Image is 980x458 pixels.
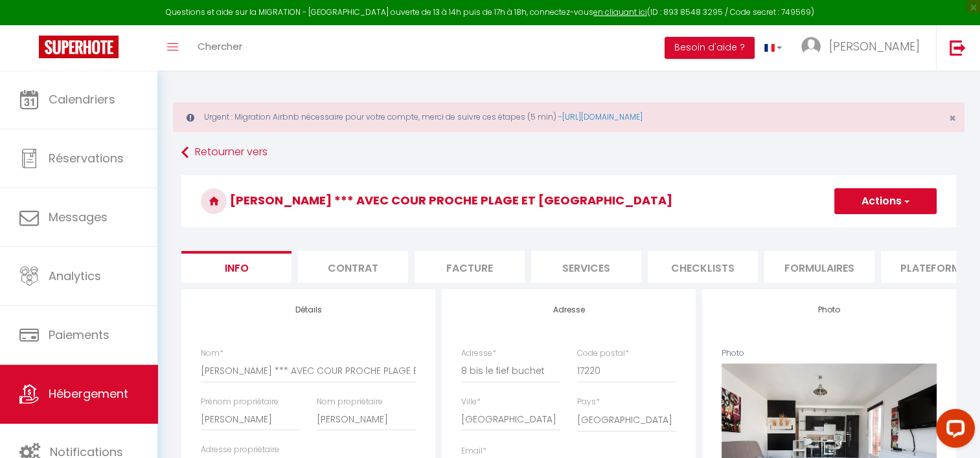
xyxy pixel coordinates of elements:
[198,39,242,53] span: Chercher
[49,268,101,284] span: Analytics
[201,396,279,408] label: Prénom propriétaire
[577,347,629,360] label: Code postal
[461,445,486,457] label: Email
[39,36,119,58] img: Super Booking
[201,347,223,360] label: Nom
[49,209,108,225] span: Messages
[949,110,956,126] span: ×
[181,175,956,227] h3: [PERSON_NAME] *** AVEC COUR PROCHE PLAGE ET [GEOGRAPHIC_DATA]
[798,426,860,445] button: Supprimer
[764,251,874,283] li: Formulaires
[461,347,496,360] label: Adresse
[415,251,525,283] li: Facture
[577,396,600,408] label: Pays
[722,347,744,360] label: Photo
[562,111,643,122] a: [URL][DOMAIN_NAME]
[461,305,676,314] h4: Adresse
[201,305,416,314] h4: Détails
[49,150,124,166] span: Réservations
[317,396,383,408] label: Nom propriétaire
[829,38,920,54] span: [PERSON_NAME]
[461,396,481,408] label: Ville
[181,251,291,283] li: Info
[665,37,755,59] button: Besoin d'aide ?
[926,404,980,458] iframe: LiveChat chat widget
[801,37,821,56] img: ...
[949,113,956,124] button: Close
[201,444,279,456] label: Adresse propriétaire
[950,39,966,56] img: logout
[834,188,937,214] button: Actions
[49,386,128,402] span: Hébergement
[181,141,956,164] a: Retourner vers
[648,251,758,283] li: Checklists
[531,251,641,283] li: Services
[792,25,936,71] a: ... [PERSON_NAME]
[49,327,109,343] span: Paiements
[49,91,115,107] span: Calendriers
[298,251,408,283] li: Contrat
[722,305,937,314] h4: Photo
[188,25,252,71] a: Chercher
[593,6,647,17] a: en cliquant ici
[173,102,964,132] div: Urgent : Migration Airbnb nécessaire pour votre compte, merci de suivre ces étapes (5 min) -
